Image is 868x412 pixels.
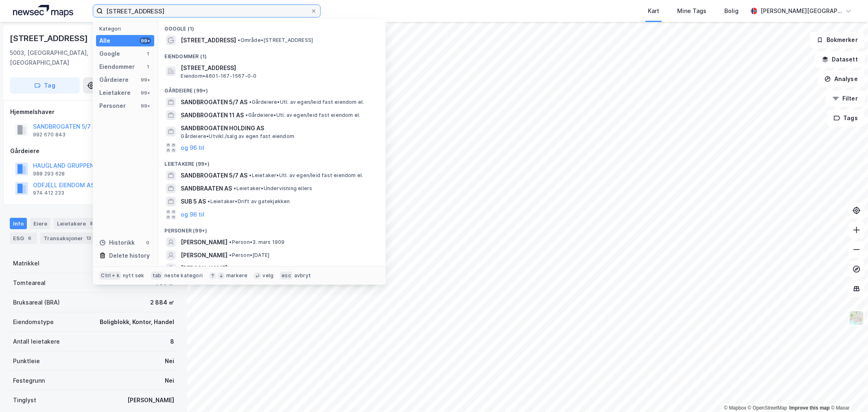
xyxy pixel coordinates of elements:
[13,317,54,327] div: Eiendomstype
[144,50,151,57] div: 1
[810,32,865,48] button: Bokmerker
[85,234,93,242] div: 13
[827,110,865,126] button: Tags
[818,71,865,87] button: Analyse
[165,376,174,386] div: Nei
[13,356,40,366] div: Punktleie
[181,123,376,133] span: SANDBROGATEN HOLDING AS
[815,51,865,68] button: Datasett
[181,210,204,219] button: og 96 til
[10,77,80,94] button: Tag
[103,5,310,17] input: Søk på adresse, matrikkel, gårdeiere, leietakere eller personer
[140,103,151,109] div: 99+
[826,90,865,107] button: Filter
[10,32,90,45] div: [STREET_ADDRESS]
[140,37,151,44] div: 99+
[181,35,236,45] span: [STREET_ADDRESS]
[181,73,256,79] span: Eiendom • 4601-167-1567-0-0
[165,356,174,366] div: Nei
[208,198,210,204] span: •
[33,171,65,177] div: 988 293 628
[13,395,36,405] div: Tinglyst
[181,143,204,153] button: og 96 til
[677,6,706,16] div: Mine Tags
[99,26,154,32] div: Kategori
[181,197,206,206] span: SUB 5 AS
[249,172,363,179] span: Leietaker • Utl. av egen/leid fast eiendom el.
[181,263,227,273] span: [PERSON_NAME]
[249,99,251,105] span: •
[648,6,659,16] div: Kart
[249,99,364,105] span: Gårdeiere • Utl. av egen/leid fast eiendom el.
[140,90,151,96] div: 99+
[123,272,144,279] div: nytt søk
[33,131,66,138] div: 992 670 843
[33,190,64,196] div: 974 412 233
[158,81,386,96] div: Gårdeiere (99+)
[229,252,269,259] span: Person • [DATE]
[294,272,311,279] div: avbryt
[158,19,386,34] div: Google (1)
[724,6,739,16] div: Bolig
[144,64,151,70] div: 1
[13,298,60,307] div: Bruksareal (BRA)
[181,184,232,193] span: SANDBRAATEN AS
[761,6,842,16] div: [PERSON_NAME][GEOGRAPHIC_DATA]
[229,239,232,245] span: •
[127,395,174,405] div: [PERSON_NAME]
[13,376,45,386] div: Festegrunn
[40,232,96,244] div: Transaksjoner
[234,185,236,191] span: •
[181,97,247,107] span: SANDBROGATEN 5/7 AS
[234,185,312,192] span: Leietaker • Undervisning ellers
[164,272,203,279] div: neste kategori
[150,298,174,307] div: 2 884 ㎡
[238,37,313,44] span: Område • [STREET_ADDRESS]
[30,218,50,229] div: Eiere
[99,88,131,98] div: Leietakere
[245,112,248,118] span: •
[10,146,177,156] div: Gårdeiere
[99,62,135,72] div: Eiendommer
[181,250,227,260] span: [PERSON_NAME]
[109,251,150,261] div: Delete history
[158,47,386,61] div: Eiendommer (1)
[10,232,37,244] div: ESG
[144,239,151,246] div: 0
[151,272,163,280] div: tab
[100,317,174,327] div: Boligblokk, Kontor, Handel
[99,49,120,59] div: Google
[13,337,60,346] div: Antall leietakere
[13,278,46,288] div: Tomteareal
[249,172,251,178] span: •
[238,37,240,43] span: •
[229,265,232,271] span: •
[245,112,360,118] span: Gårdeiere • Utl. av egen/leid fast eiendom el.
[789,405,830,411] a: Improve this map
[208,198,290,205] span: Leietaker • Drift av gatekjøkken
[10,218,27,229] div: Info
[262,272,273,279] div: velg
[99,272,121,280] div: Ctrl + k
[181,171,247,180] span: SANDBROGATEN 5/7 AS
[229,265,269,272] span: Person • [DATE]
[229,239,284,245] span: Person • 3. mars 1909
[99,101,126,111] div: Personer
[87,219,96,228] div: 8
[748,405,787,411] a: OpenStreetMap
[10,48,133,68] div: 5003, [GEOGRAPHIC_DATA], [GEOGRAPHIC_DATA]
[229,252,232,258] span: •
[724,405,746,411] a: Mapbox
[13,259,39,268] div: Matrikkel
[158,221,386,236] div: Personer (99+)
[226,272,247,279] div: markere
[181,63,376,73] span: [STREET_ADDRESS]
[181,110,244,120] span: SANDBROGATEN 11 AS
[170,337,174,346] div: 8
[849,310,864,326] img: Z
[181,133,294,140] span: Gårdeiere • Utvikl./salg av egen fast eiendom
[99,75,129,85] div: Gårdeiere
[13,5,73,17] img: logo.a4113a55bc3d86da70a041830d287a7e.svg
[26,234,34,242] div: 6
[181,237,227,247] span: [PERSON_NAME]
